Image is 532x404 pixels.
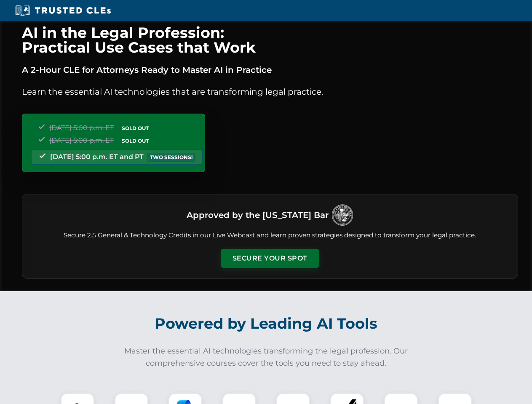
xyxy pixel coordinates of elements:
p: Master the essential AI technologies transforming the legal profession. Our comprehensive courses... [119,345,414,369]
img: Trusted CLEs [13,4,113,17]
span: [DATE] 5:00 p.m. ET [49,124,114,132]
h3: Approved by the [US_STATE] Bar [187,207,329,223]
p: Secure 2.5 General & Technology Credits in our Live Webcast and learn proven strategies designed ... [32,231,508,240]
span: [DATE] 5:00 p.m. ET [49,136,114,144]
span: SOLD OUT [119,136,152,145]
p: Learn the essential AI technologies that are transforming legal practice. [22,85,518,98]
p: A 2-Hour CLE for Attorneys Ready to Master AI in Practice [22,63,518,77]
span: SOLD OUT [119,124,152,133]
h1: AI in the Legal Profession: Practical Use Cases that Work [22,25,518,55]
button: Secure Your Spot [221,249,319,268]
h2: Powered by Leading AI Tools [33,309,500,338]
img: Logo [332,205,353,226]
